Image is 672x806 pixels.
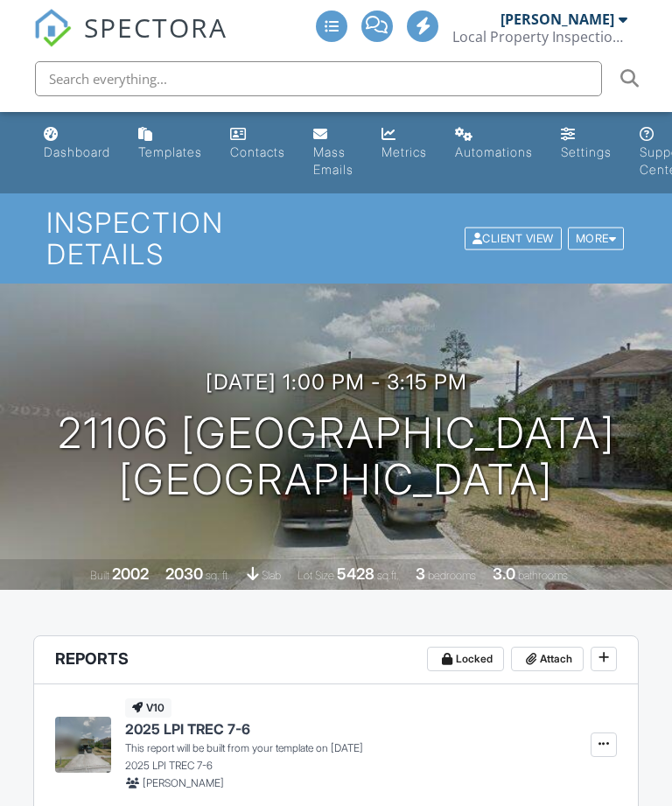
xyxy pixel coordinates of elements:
[374,119,434,169] a: Metrics
[518,569,568,582] span: bathrooms
[500,11,614,28] div: [PERSON_NAME]
[131,119,209,169] a: Templates
[377,569,399,582] span: sq.ft.
[58,410,615,503] h1: 21106 [GEOGRAPHIC_DATA] [GEOGRAPHIC_DATA]
[452,28,627,46] div: Local Property Inspections PLLC
[37,119,117,169] a: Dashboard
[463,231,566,244] a: Client View
[138,144,202,159] div: Templates
[561,144,612,159] div: Settings
[35,61,602,96] input: Search everything...
[84,9,227,46] span: SPECTORA
[568,227,625,250] div: More
[416,564,425,583] div: 3
[112,564,149,583] div: 2002
[337,564,374,583] div: 5428
[313,144,353,177] div: Mass Emails
[297,569,334,582] span: Lot Size
[206,370,467,394] h3: [DATE] 1:00 pm - 3:15 pm
[428,569,476,582] span: bedrooms
[381,144,427,159] div: Metrics
[455,144,533,159] div: Automations
[90,569,109,582] span: Built
[465,227,562,250] div: Client View
[230,144,285,159] div: Contacts
[262,569,281,582] span: slab
[448,119,540,169] a: Automations (Advanced)
[46,207,626,269] h1: Inspection Details
[44,144,110,159] div: Dashboard
[306,119,360,186] a: Mass Emails
[165,564,203,583] div: 2030
[33,9,72,47] img: The Best Home Inspection Software - Spectora
[223,119,292,169] a: Contacts
[206,569,230,582] span: sq. ft.
[33,24,227,60] a: SPECTORA
[493,564,515,583] div: 3.0
[554,119,619,169] a: Settings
